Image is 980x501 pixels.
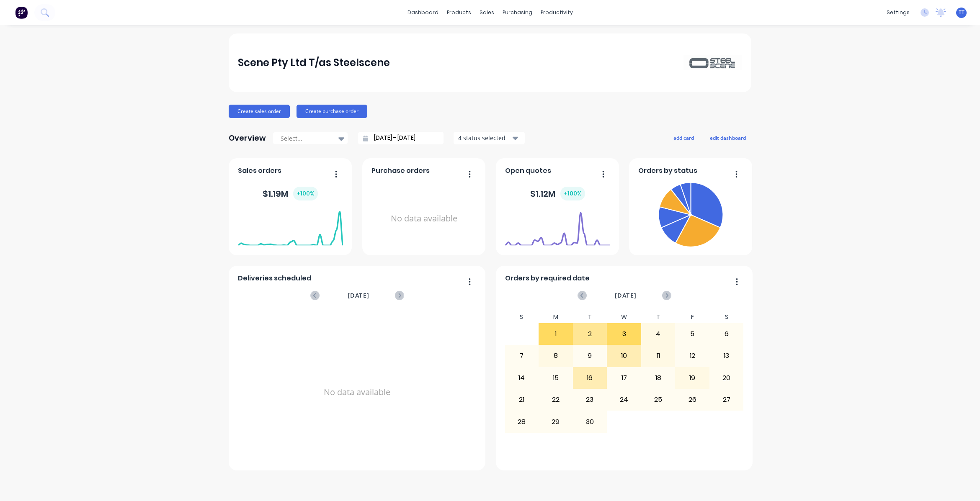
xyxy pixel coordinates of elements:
div: 3 [607,324,641,344]
div: T [641,311,676,323]
div: 23 [573,389,607,410]
img: Scene Pty Ltd T/as Steelscene [683,55,742,70]
div: products [443,6,475,19]
button: add card [668,132,699,143]
div: $ 1.19M [263,187,318,200]
div: 27 [710,389,743,410]
a: dashboard [403,6,443,19]
div: + 100 % [560,187,585,200]
div: Overview [229,130,266,146]
span: Orders by required date [505,273,590,283]
div: 26 [676,389,709,410]
div: S [709,311,744,323]
div: 6 [710,324,743,344]
button: edit dashboard [704,132,751,143]
div: 7 [505,345,539,366]
div: 17 [607,367,641,388]
div: S [505,311,539,323]
div: No data available [238,311,477,473]
div: 24 [607,389,641,410]
div: 29 [539,411,573,432]
span: Open quotes [505,166,551,176]
div: M [539,311,573,323]
div: 11 [642,345,675,366]
div: purchasing [498,6,536,19]
div: sales [475,6,498,19]
div: + 100 % [293,187,318,200]
span: Orders by status [638,166,697,176]
div: Scene Pty Ltd T/as Steelscene [238,54,390,71]
div: 28 [505,411,539,432]
div: 10 [607,345,641,366]
div: 4 [642,324,675,344]
div: 19 [676,367,709,388]
div: F [675,311,709,323]
div: 1 [539,324,573,344]
button: 4 status selected [454,132,525,144]
div: 20 [710,367,743,388]
div: 4 status selected [458,134,511,142]
button: Create purchase order [297,105,367,118]
div: 12 [676,345,709,366]
span: TT [959,9,965,16]
div: No data available [371,179,477,258]
div: 15 [539,367,573,388]
div: 22 [539,389,573,410]
div: 16 [573,367,607,388]
div: 2 [573,324,607,344]
div: 21 [505,389,539,410]
button: Create sales order [229,105,290,118]
div: settings [882,6,914,19]
div: T [573,311,607,323]
span: Deliveries scheduled [238,273,311,283]
span: Sales orders [238,166,281,176]
div: 9 [573,345,607,366]
div: 18 [642,367,675,388]
div: W [607,311,641,323]
span: [DATE] [348,291,369,300]
div: $ 1.12M [530,187,585,200]
div: 14 [505,367,539,388]
img: Factory [15,6,28,19]
div: 8 [539,345,573,366]
span: Purchase orders [371,166,430,176]
iframe: Intercom live chat [952,473,972,493]
div: 13 [710,345,743,366]
div: 30 [573,411,607,432]
div: 5 [676,324,709,344]
div: 25 [642,389,675,410]
div: productivity [536,6,577,19]
span: [DATE] [615,291,637,300]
